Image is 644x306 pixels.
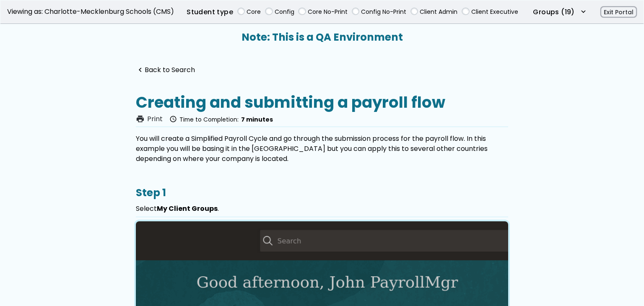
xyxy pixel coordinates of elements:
button: printPrint [136,115,163,123]
button: Groups (19)expand_more [533,7,587,17]
span: expand_more [579,8,588,16]
span: Print [147,115,163,123]
label: Config No-Print [361,8,406,16]
label: Core No-Print [308,8,348,16]
span: schedule [169,116,177,122]
span: 7 minutes [241,116,273,123]
h3: Step 1 [136,186,508,200]
h1: Creating and submitting a payroll flow [136,93,508,112]
span: print [136,115,145,123]
span: navigate_before [136,66,145,74]
span: Select . [136,204,219,213]
b: My Client Groups [157,204,218,213]
span: Time to Completion: [179,116,239,123]
a: navigate_beforeBack to Search [136,66,195,74]
span: Viewing as: Charlotte-Mecklenburg Schools (CMS) [7,8,174,16]
label: Client Admin [420,8,457,16]
label: Config [275,8,294,16]
button: Exit Portal [600,6,637,18]
h3: Note: This is a QA Environment [0,31,644,43]
label: Groups (19) [533,7,574,17]
label: Client Executive [471,8,518,16]
label: Core [247,8,261,16]
div: You will create a Simplified Payroll Cycle and go through the submission process for the payroll ... [136,134,508,164]
label: Student type [187,7,233,17]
